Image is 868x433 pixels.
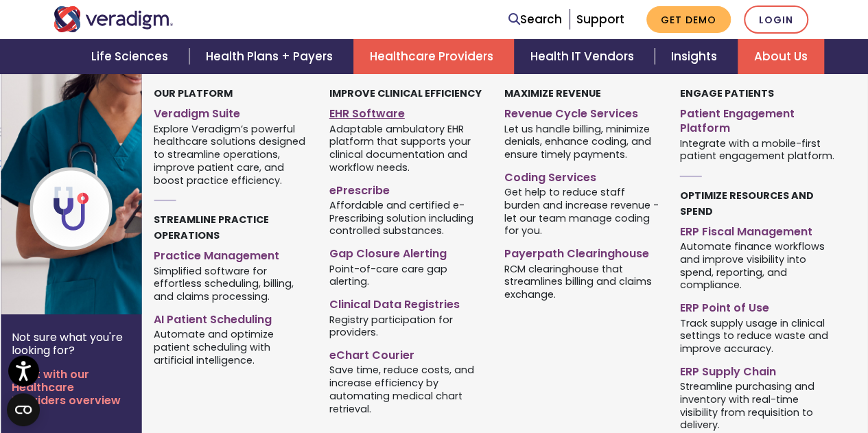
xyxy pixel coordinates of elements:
strong: Improve Clinical Efficiency [329,86,482,100]
a: Healthcare Providers [353,39,514,74]
span: RCM clearinghouse that streamlines billing and claims exchange. [504,261,659,301]
strong: Maximize Revenue [504,86,601,100]
a: Login [744,5,808,34]
img: Veradigm logo [54,6,174,32]
a: Get Demo [646,6,731,33]
a: Payerpath Clearinghouse [504,242,659,261]
span: Affordable and certified e-Prescribing solution including controlled substances. [329,198,484,237]
a: ERP Fiscal Management [680,220,835,239]
span: Explore Veradigm’s powerful healthcare solutions designed to streamline operations, improve patie... [154,121,309,187]
strong: Streamline Practice Operations [154,213,269,242]
span: Save time, reduce costs, and increase efficiency by automating medical chart retrieval. [329,363,484,415]
span: Simplified software for effortless scheduling, billing, and claims processing. [154,264,309,303]
a: Insights [655,39,738,74]
span: Point-of-care care gap alerting. [329,261,484,288]
a: eChart Courier [329,343,484,363]
span: Get help to reduce staff burden and increase revenue - let our team manage coding for you. [504,185,659,237]
span: Automate and optimize patient scheduling with artificial intelligence. [154,327,309,367]
a: Practice Management [154,244,309,264]
a: Veradigm Suite [154,102,309,121]
a: Search [508,10,562,29]
button: Open CMP widget [7,393,40,426]
a: Health Plans + Payers [189,39,353,74]
span: Streamline purchasing and inventory with real-time visibility from requisition to delivery. [680,379,835,432]
strong: Our Platform [154,86,233,100]
a: Support [576,11,624,27]
a: AI Patient Scheduling [154,307,309,327]
img: Healthcare Provider [1,74,222,314]
span: Let us handle billing, minimize denials, enhance coding, and ensure timely payments. [504,121,659,161]
a: EHR Software [329,102,484,121]
a: Gap Closure Alerting [329,242,484,261]
a: Patient Engagement Platform [680,102,835,136]
a: ERP Point of Use [680,296,835,316]
strong: Optimize Resources and Spend [680,189,814,218]
a: Life Sciences [75,39,189,74]
p: Not sure what you're looking for? [12,331,131,357]
a: Coding Services [504,165,659,185]
a: Health IT Vendors [514,39,655,74]
span: Registry participation for providers. [329,312,484,339]
strong: Engage Patients [680,86,774,100]
a: Clinical Data Registries [329,292,484,312]
span: Adaptable ambulatory EHR platform that supports your clinical documentation and workflow needs. [329,121,484,174]
a: Revenue Cycle Services [504,102,659,121]
span: Automate finance workflows and improve visibility into spend, reporting, and compliance. [680,239,835,292]
a: Start with our Healthcare Providers overview [12,368,131,421]
span: Integrate with a mobile-first patient engagement platform. [680,136,835,163]
a: ePrescribe [329,178,484,198]
span: Track supply usage in clinical settings to reduce waste and improve accuracy. [680,316,835,355]
iframe: Drift Chat Widget [605,334,852,417]
a: About Us [738,39,824,74]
